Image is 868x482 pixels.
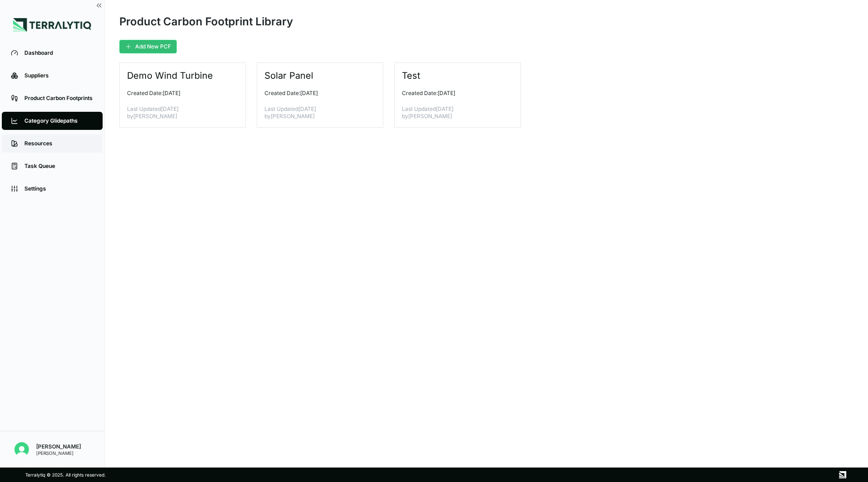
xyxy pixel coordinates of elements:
div: [PERSON_NAME] [36,450,81,456]
p: Created Date: [DATE] [264,90,368,97]
div: Product Carbon Footprints [24,95,94,102]
div: [PERSON_NAME] [36,443,81,450]
p: Created Date: [DATE] [402,90,506,97]
div: Suppliers [24,72,94,79]
div: Task Queue [24,162,94,170]
button: Add New PCF [119,40,177,53]
h3: Test [402,70,421,81]
button: Open user button [11,439,33,460]
p: Created Date: [DATE] [127,90,231,97]
img: Himanshu Hooda [14,442,29,457]
div: Settings [24,185,94,192]
div: Product Carbon Footprint Library [119,14,293,29]
p: Last Updated [DATE] by [PERSON_NAME] [264,105,368,120]
div: Resources [24,140,94,147]
img: Logo [13,18,91,32]
h3: Demo Wind Turbine [127,70,214,81]
div: Category Glidepaths [24,117,94,124]
p: Last Updated [DATE] by [PERSON_NAME] [127,105,231,120]
div: Dashboard [24,49,94,57]
p: Last Updated [DATE] by [PERSON_NAME] [402,105,506,120]
h3: Solar Panel [264,70,314,81]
